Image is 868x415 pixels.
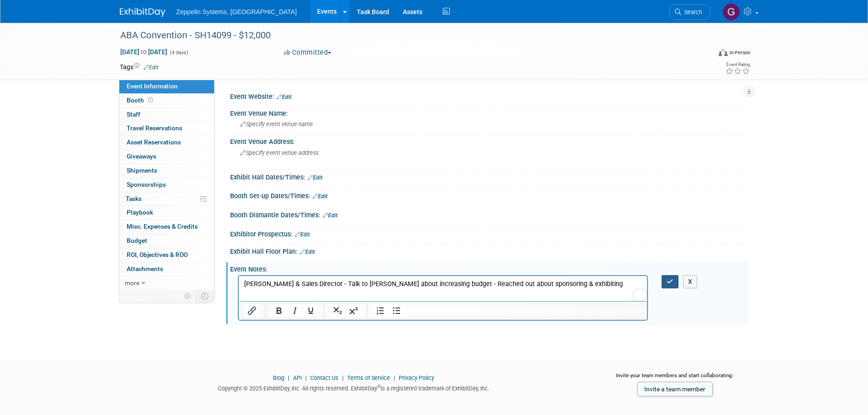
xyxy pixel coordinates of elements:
[127,223,198,230] span: Misc. Expenses & Credits
[230,135,749,146] div: Event Venue Address:
[119,80,214,93] a: Event Information
[239,276,647,301] iframe: Rich Text Area
[723,3,740,20] img: Genevieve Dewald
[346,304,361,317] button: Superscript
[240,149,318,156] span: Specify event venue address
[119,94,214,108] a: Booth
[293,374,302,381] a: API
[683,275,698,288] button: X
[119,262,214,276] a: Attachments
[127,153,156,160] span: Giveaways
[125,279,139,287] span: more
[391,374,397,381] span: |
[117,27,697,44] div: ABA Convention - SH14099 - $12,000
[230,262,749,274] div: Event Notes:
[310,374,339,381] a: Contact Us
[281,48,335,57] button: Committed
[244,304,260,317] button: Insert/edit link
[127,209,153,216] span: Playbook
[119,234,214,248] a: Budget
[271,304,287,317] button: Bold
[637,382,713,396] a: Invite a team member
[240,121,313,128] span: Specify event venue name
[230,208,749,220] div: Booth Dismantle Dates/Times:
[230,227,749,239] div: Exhibitor Prospectus:
[725,62,750,67] div: Event Rating
[308,174,323,181] a: Edit
[377,384,380,389] sup: ®
[119,136,214,149] a: Asset Reservations
[230,107,749,118] div: Event Venue Name:
[127,138,181,146] span: Asset Reservations
[180,290,196,302] td: Personalize Event Tab Strip
[347,374,390,381] a: Terms of Service
[230,170,749,182] div: Exhibit Hall Dates/Times:
[681,9,702,15] span: Search
[323,212,338,219] a: Edit
[127,111,140,118] span: Staff
[313,193,328,200] a: Edit
[127,124,182,132] span: Travel Reservations
[230,90,749,102] div: Event Website:
[601,372,749,385] div: Invite your team members and start collaborating:
[119,206,214,220] a: Playbook
[127,82,178,90] span: Event Information
[669,4,711,20] a: Search
[119,164,214,178] a: Shipments
[230,189,749,201] div: Booth Set-up Dates/Times:
[303,374,309,381] span: |
[120,62,159,72] td: Tags
[127,181,166,188] span: Sponsorships
[300,249,315,255] a: Edit
[127,167,157,174] span: Shipments
[120,382,588,393] div: Copyright © 2025 ExhibitDay, Inc. All rights reserved. ExhibitDay is a registered trademark of Ex...
[119,277,214,290] a: more
[146,97,155,103] span: Booth not reserved yet
[230,245,749,256] div: Exhibit Hall Floor Plan:
[119,108,214,122] a: Staff
[330,304,345,317] button: Subscript
[127,251,188,258] span: ROI, Objectives & ROO
[719,49,728,56] img: Format-Inperson.png
[119,248,214,262] a: ROI, Objectives & ROO
[119,220,214,234] a: Misc. Expenses & Credits
[144,64,159,71] a: Edit
[119,122,214,135] a: Travel Reservations
[303,304,318,317] button: Underline
[176,8,297,15] span: Zeppelin Systems, [GEOGRAPHIC_DATA]
[139,48,148,56] span: to
[195,290,214,302] td: Toggle Event Tabs
[127,237,147,244] span: Budget
[120,8,165,17] img: ExhibitDay
[277,94,292,100] a: Edit
[340,374,346,381] span: |
[389,304,404,317] button: Bullet list
[120,48,168,56] span: [DATE] [DATE]
[273,374,284,381] a: Blog
[126,195,142,202] span: Tasks
[127,265,163,272] span: Attachments
[295,231,310,238] a: Edit
[373,304,388,317] button: Numbered list
[119,178,214,192] a: Sponsorships
[119,150,214,164] a: Giveaways
[119,192,214,206] a: Tasks
[287,304,303,317] button: Italic
[169,50,188,56] span: (4 days)
[127,97,155,104] span: Booth
[657,47,751,61] div: Event Format
[286,374,292,381] span: |
[729,49,750,56] div: In-Person
[399,374,434,381] a: Privacy Policy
